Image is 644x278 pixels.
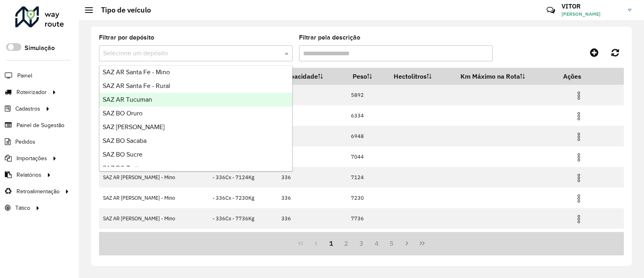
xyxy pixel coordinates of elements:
[103,123,165,130] span: SAZ [PERSON_NAME]
[103,69,170,75] span: SAZ AR Santa Fe - Mino
[277,188,347,208] td: 336
[347,105,388,126] td: 6334
[339,236,354,251] button: 2
[347,68,388,85] th: Peso
[347,208,388,229] td: 7736
[17,187,60,196] span: Retroalimentação
[17,154,47,163] span: Importações
[15,105,40,113] span: Cadastros
[277,167,347,188] td: 336
[277,208,347,229] td: 336
[277,105,347,126] td: 336
[25,43,55,53] label: Simulação
[103,151,142,158] span: SAZ BO Sucre
[17,121,64,130] span: Painel de Sugestão
[103,82,170,89] span: SAZ AR Santa Fe - Rural
[415,236,430,251] button: Last Page
[277,229,347,249] td: 336
[103,110,142,117] span: SAZ BO Oruro
[277,126,347,146] td: 336
[99,65,293,171] ng-dropdown-panel: Options list
[324,236,339,251] button: 1
[542,2,559,19] a: Contato Rápido
[455,68,557,85] th: Km Máximo na Rota
[208,208,277,229] td: - 336Cx - 7736Kg
[354,236,369,251] button: 3
[399,236,415,251] button: Next Page
[347,85,388,105] td: 5892
[208,188,277,208] td: - 336Cx - 7230Kg
[99,188,208,208] td: SAZ AR [PERSON_NAME] - Mino
[208,229,277,249] td: - 336Cx - 7856Kg
[103,137,147,144] span: SAZ BO Sacaba
[347,188,388,208] td: 7230
[17,71,32,80] span: Painel
[99,229,208,249] td: SAZ AR [PERSON_NAME] - Mino
[277,68,347,85] th: Capacidade
[103,96,152,103] span: SAZ AR Tucuman
[93,6,151,15] h2: Tipo de veículo
[384,236,400,251] button: 5
[17,171,41,179] span: Relatórios
[99,208,208,229] td: SAZ AR [PERSON_NAME] - Mino
[99,33,154,42] label: Filtrar por depósito
[561,10,622,18] span: [PERSON_NAME]
[558,68,606,85] th: Ações
[277,146,347,167] td: 336
[299,33,360,42] label: Filtrar pela descrição
[103,165,142,171] span: SAZ BO Tarija
[15,204,30,212] span: Tático
[15,138,35,146] span: Pedidos
[208,167,277,188] td: - 336Cx - 7124Kg
[347,146,388,167] td: 7044
[99,167,208,188] td: SAZ AR [PERSON_NAME] - Mino
[561,2,622,10] h3: VITOR
[277,85,347,105] td: 336
[17,88,47,96] span: Roteirizador
[347,229,388,249] td: 7856
[347,126,388,146] td: 6948
[347,167,388,188] td: 7124
[388,68,455,85] th: Hectolitros
[369,236,384,251] button: 4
